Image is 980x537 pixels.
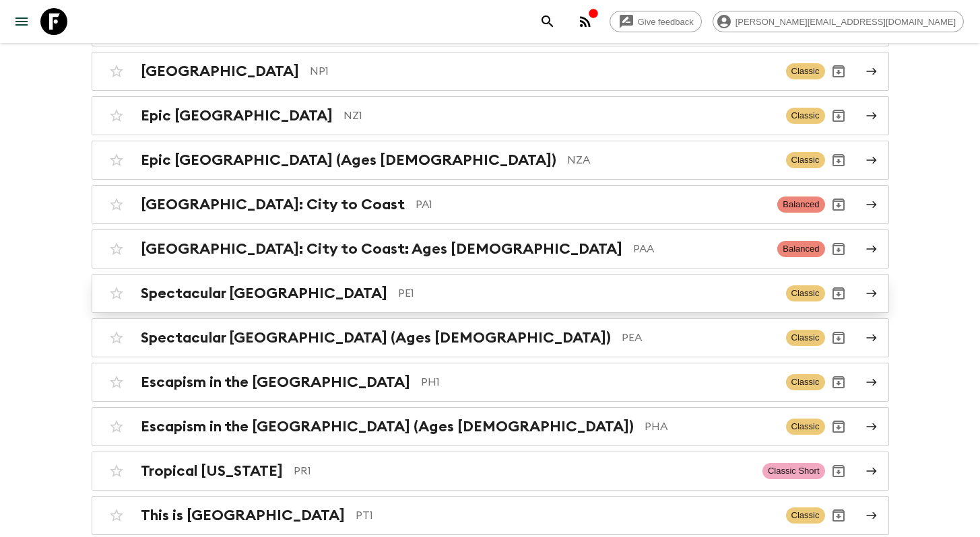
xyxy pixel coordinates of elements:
p: NP1 [310,63,775,79]
a: Tropical [US_STATE]PR1Classic ShortArchive [92,452,889,491]
button: Archive [825,58,852,85]
a: [GEOGRAPHIC_DATA]: City to Coast: Ages [DEMOGRAPHIC_DATA]PAABalancedArchive [92,229,889,268]
h2: Escapism in the [GEOGRAPHIC_DATA] [141,373,410,391]
p: PH1 [421,374,775,390]
a: Epic [GEOGRAPHIC_DATA]NZ1ClassicArchive [92,96,889,135]
h2: [GEOGRAPHIC_DATA]: City to Coast: Ages [DEMOGRAPHIC_DATA] [141,240,622,258]
span: Classic [786,108,825,124]
button: Archive [825,147,852,174]
h2: Spectacular [GEOGRAPHIC_DATA] (Ages [DEMOGRAPHIC_DATA]) [141,329,611,347]
h2: Tropical [US_STATE] [141,462,283,480]
a: Spectacular [GEOGRAPHIC_DATA]PE1ClassicArchive [92,274,889,313]
p: PA1 [416,196,767,213]
span: Classic [786,507,825,524]
p: NZA [567,152,775,168]
span: [PERSON_NAME][EMAIL_ADDRESS][DOMAIN_NAME] [728,17,963,27]
a: Epic [GEOGRAPHIC_DATA] (Ages [DEMOGRAPHIC_DATA])NZAClassicArchive [92,141,889,180]
p: PE1 [398,285,775,301]
span: Balanced [777,241,824,257]
span: Classic [786,374,825,390]
a: This is [GEOGRAPHIC_DATA]PT1ClassicArchive [92,496,889,535]
h2: Escapism in the [GEOGRAPHIC_DATA] (Ages [DEMOGRAPHIC_DATA]) [141,418,634,435]
button: Archive [825,458,852,485]
button: Archive [825,369,852,396]
h2: [GEOGRAPHIC_DATA]: City to Coast [141,196,405,213]
p: PHA [645,419,775,435]
p: PEA [622,330,775,346]
p: PAA [633,241,767,257]
a: Give feedback [610,11,702,32]
span: Classic [786,63,825,79]
button: Archive [825,413,852,440]
p: NZ1 [344,108,775,124]
span: Classic Short [762,463,825,479]
a: Escapism in the [GEOGRAPHIC_DATA]PH1ClassicArchive [92,363,889,402]
span: Balanced [777,196,824,213]
button: Archive [825,236,852,262]
a: [GEOGRAPHIC_DATA]: City to CoastPA1BalancedArchive [92,185,889,224]
p: PR1 [294,463,752,479]
button: menu [8,8,35,35]
p: PT1 [356,507,775,524]
span: Classic [786,419,825,435]
h2: This is [GEOGRAPHIC_DATA] [141,507,345,524]
button: search adventures [534,8,561,35]
h2: Epic [GEOGRAPHIC_DATA] [141,107,333,124]
button: Archive [825,102,852,129]
button: Archive [825,324,852,351]
h2: [GEOGRAPHIC_DATA] [141,63,299,80]
span: Classic [786,152,825,168]
h2: Spectacular [GEOGRAPHIC_DATA] [141,285,387,302]
h2: Epic [GEOGRAPHIC_DATA] (Ages [DEMOGRAPHIC_DATA]) [141,151,556,169]
a: [GEOGRAPHIC_DATA]NP1ClassicArchive [92,52,889,91]
button: Archive [825,280,852,307]
a: Escapism in the [GEOGRAPHIC_DATA] (Ages [DEMOGRAPHIC_DATA])PHAClassicArchive [92,407,889,446]
button: Archive [825,502,852,529]
button: Archive [825,191,852,218]
span: Classic [786,330,825,346]
div: [PERSON_NAME][EMAIL_ADDRESS][DOMAIN_NAME] [713,11,964,32]
a: Spectacular [GEOGRAPHIC_DATA] (Ages [DEMOGRAPHIC_DATA])PEAClassicArchive [92,318,889,357]
span: Classic [786,285,825,301]
span: Give feedback [630,17,701,27]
